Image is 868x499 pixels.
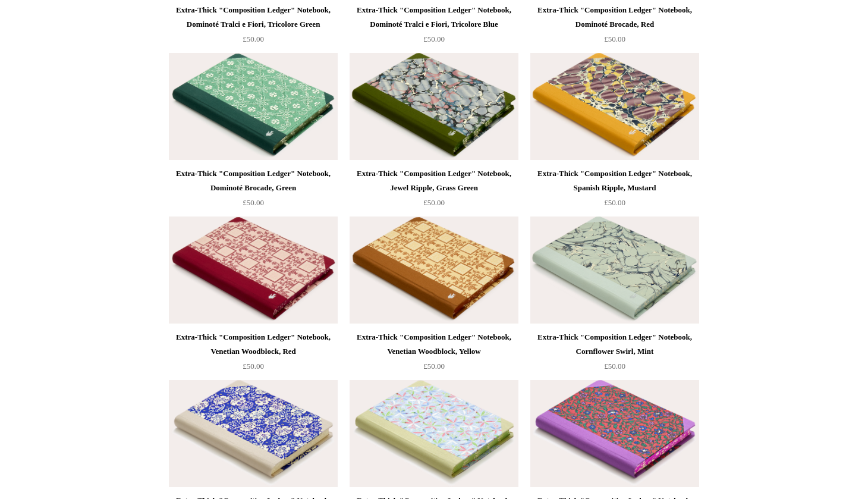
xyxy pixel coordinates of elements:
div: Extra-Thick "Composition Ledger" Notebook, Dominoté Brocade, Red [533,3,696,32]
div: Extra-Thick "Composition Ledger" Notebook, Jewel Ripple, Grass Green [353,167,515,195]
a: Extra-Thick "Composition Ledger" Notebook, Dominoté Brocade, Green Extra-Thick "Composition Ledge... [169,53,338,160]
img: Extra-Thick "Composition Ledger" Notebook, Venetian Woodblock, Yellow [350,216,518,324]
div: Extra-Thick "Composition Ledger" Notebook, Cornflower Swirl, Mint [533,330,696,359]
img: Extra-Thick "Composition Ledger" Notebook, Dominoté Brocade, Green [169,53,338,160]
a: Extra-Thick "Composition Ledger" Notebook, Jewel Ripple, Grass Green Extra-Thick "Composition Led... [350,53,518,160]
a: Extra-Thick "Composition Ledger" Notebook, Chiyogami Notebook, Water Lilies Extra-Thick "Composit... [169,380,338,487]
span: £50.00 [243,362,264,371]
a: Extra-Thick "Composition Ledger" Notebook, Dominoté Brocade, Green £50.00 [169,167,338,215]
a: Extra-Thick "Composition Ledger" Notebook, Venetian Woodblock, Yellow £50.00 [350,330,518,379]
img: Extra-Thick "Composition Ledger" Notebook, Venetian Woodblock, Red [169,216,338,324]
a: Extra-Thick "Composition Ledger" Notebook, Chiyogami Notebook, Pansies on Vines Extra-Thick "Comp... [530,380,699,487]
img: Extra-Thick "Composition Ledger" Notebook, Chiyogami Notebook, Starflower Blue [350,380,518,487]
div: Extra-Thick "Composition Ledger" Notebook, Venetian Woodblock, Red [172,330,335,359]
div: Extra-Thick "Composition Ledger" Notebook, Dominoté Tralci e Fiori, Tricolore Blue [353,3,515,32]
div: Extra-Thick "Composition Ledger" Notebook, Spanish Ripple, Mustard [533,167,696,195]
span: £50.00 [423,198,445,207]
span: £50.00 [604,34,625,43]
img: Extra-Thick "Composition Ledger" Notebook, Chiyogami Notebook, Water Lilies [169,380,338,487]
a: Extra-Thick "Composition Ledger" Notebook, Dominoté Brocade, Red £50.00 [530,3,699,52]
a: Extra-Thick "Composition Ledger" Notebook, Venetian Woodblock, Red £50.00 [169,330,338,379]
img: Extra-Thick "Composition Ledger" Notebook, Cornflower Swirl, Mint [530,216,699,324]
span: £50.00 [423,34,445,43]
img: Extra-Thick "Composition Ledger" Notebook, Spanish Ripple, Mustard [530,53,699,160]
a: Extra-Thick "Composition Ledger" Notebook, Dominoté Tralci e Fiori, Tricolore Green £50.00 [169,3,338,52]
span: £50.00 [604,362,625,371]
span: £50.00 [604,198,625,207]
div: Extra-Thick "Composition Ledger" Notebook, Venetian Woodblock, Yellow [353,330,515,359]
a: Extra-Thick "Composition Ledger" Notebook, Cornflower Swirl, Mint Extra-Thick "Composition Ledger... [530,216,699,324]
div: Extra-Thick "Composition Ledger" Notebook, Dominoté Brocade, Green [172,167,335,195]
a: Extra-Thick "Composition Ledger" Notebook, Cornflower Swirl, Mint £50.00 [530,330,699,379]
a: Extra-Thick "Composition Ledger" Notebook, Spanish Ripple, Mustard Extra-Thick "Composition Ledge... [530,53,699,160]
a: Extra-Thick "Composition Ledger" Notebook, Jewel Ripple, Grass Green £50.00 [350,167,518,215]
img: Extra-Thick "Composition Ledger" Notebook, Jewel Ripple, Grass Green [350,53,518,160]
span: £50.00 [243,198,264,207]
a: Extra-Thick "Composition Ledger" Notebook, Venetian Woodblock, Red Extra-Thick "Composition Ledge... [169,216,338,324]
a: Extra-Thick "Composition Ledger" Notebook, Spanish Ripple, Mustard £50.00 [530,167,699,215]
a: Extra-Thick "Composition Ledger" Notebook, Dominoté Tralci e Fiori, Tricolore Blue £50.00 [350,3,518,52]
img: Extra-Thick "Composition Ledger" Notebook, Chiyogami Notebook, Pansies on Vines [530,380,699,487]
span: £50.00 [423,362,445,371]
div: Extra-Thick "Composition Ledger" Notebook, Dominoté Tralci e Fiori, Tricolore Green [172,3,335,32]
span: £50.00 [243,34,264,43]
a: Extra-Thick "Composition Ledger" Notebook, Chiyogami Notebook, Starflower Blue Extra-Thick "Compo... [350,380,518,487]
a: Extra-Thick "Composition Ledger" Notebook, Venetian Woodblock, Yellow Extra-Thick "Composition Le... [350,216,518,324]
